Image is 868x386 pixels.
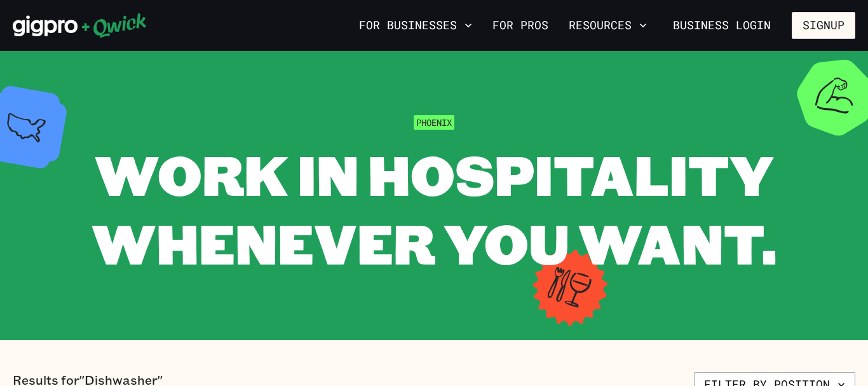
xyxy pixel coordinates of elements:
a: Business Login [662,12,782,39]
button: Resources [564,15,652,36]
a: For Pros [487,15,553,36]
button: For Businesses [354,15,477,36]
span: WORK IN HOSPITALITY WHENEVER YOU WANT. [92,137,776,279]
button: Signup [792,12,855,39]
span: Phoenix [414,115,454,130]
